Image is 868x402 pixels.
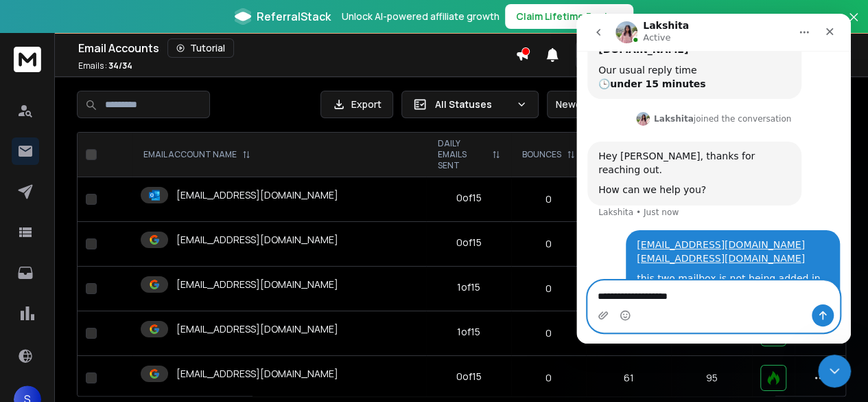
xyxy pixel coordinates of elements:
[60,98,73,112] img: Profile image for Lakshita
[49,216,263,293] div: [EMAIL_ADDRESS][DOMAIN_NAME][EMAIL_ADDRESS][DOMAIN_NAME]this two mailbox is not being added in re...
[519,237,578,251] p: 0
[435,98,511,111] p: All Statuses
[176,188,338,202] p: [EMAIL_ADDRESS][DOMAIN_NAME]
[320,91,393,118] button: Export
[12,267,263,291] textarea: Message…
[60,225,228,236] a: [EMAIL_ADDRESS][DOMAIN_NAME]
[342,10,500,23] p: Unlock AI-powered affiliate growth
[78,60,132,71] p: Emails :
[522,149,561,160] p: BOUNCES
[456,370,482,383] div: 0 of 15
[818,355,851,388] iframe: Intercom live chat
[456,236,482,249] div: 0 of 15
[22,136,214,163] div: Hey [PERSON_NAME], thanks for reaching out.
[22,194,102,203] div: Lakshita • Just now
[519,282,578,295] p: 0
[437,138,486,171] p: DAILY EMAILS SENT
[22,50,214,77] div: Our usual reply time 🕒
[176,233,338,247] p: [EMAIL_ADDRESS][DOMAIN_NAME]
[108,60,132,71] span: 34 / 34
[576,14,851,344] iframe: Intercom live chat
[34,65,129,76] b: under 15 minutes
[671,356,752,401] td: 95
[176,278,338,291] p: [EMAIL_ADDRESS][DOMAIN_NAME]
[519,192,578,206] p: 0
[78,99,215,111] div: joined the conversation
[547,91,636,118] button: Newest
[457,325,480,339] div: 1 of 15
[43,296,54,307] button: Emoji picker
[176,367,338,381] p: [EMAIL_ADDRESS][DOMAIN_NAME]
[143,149,250,160] div: EMAIL ACCOUNT NAME
[586,356,671,401] td: 61
[257,8,331,25] span: ReferralStack
[519,326,578,340] p: 0
[176,322,338,336] p: [EMAIL_ADDRESS][DOMAIN_NAME]
[456,191,482,205] div: 0 of 15
[11,128,225,192] div: Hey [PERSON_NAME], thanks for reaching out.How can we help you?Lakshita • Just nowAdd reaction
[11,216,263,310] div: safiq says…
[457,280,480,294] div: 1 of 15
[78,100,117,110] b: Lakshita
[519,371,578,385] p: 0
[21,296,32,307] button: Upload attachment
[167,38,234,58] button: Tutorial
[78,38,515,58] div: Email Accounts
[505,4,633,29] button: Claim Lifetime Deal→
[11,128,263,216] div: Lakshita says…
[11,96,263,128] div: Lakshita says…
[60,258,253,285] div: this two mailbox is not being added in reachinbox
[22,170,214,183] div: How can we help you?
[22,17,131,42] b: [EMAIL_ADDRESS][DOMAIN_NAME]
[613,10,622,23] span: →
[60,239,228,250] a: [EMAIL_ADDRESS][DOMAIN_NAME]
[235,291,257,313] button: Send a message…
[845,8,863,41] button: Close banner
